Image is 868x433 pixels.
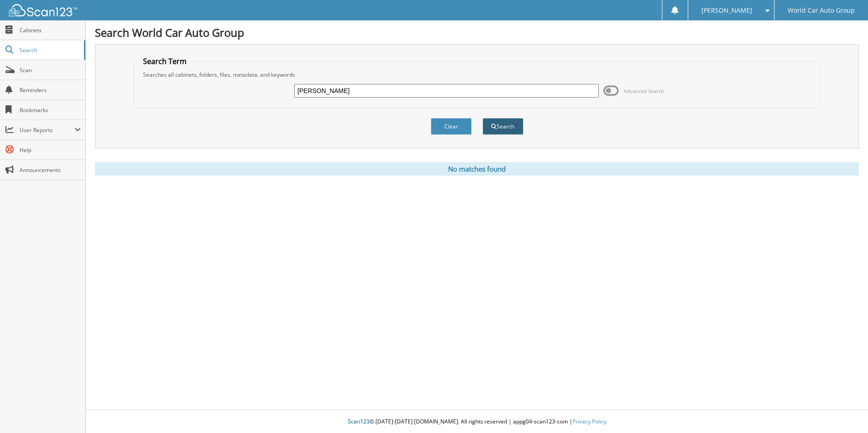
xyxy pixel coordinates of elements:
[86,411,868,433] div: © [DATE]-[DATE] [DOMAIN_NAME]. All rights reserved | appg04-scan123-com |
[20,86,81,94] span: Reminders
[483,118,523,135] button: Search
[95,25,859,40] h1: Search World Car Auto Group
[20,66,81,74] span: Scan
[20,146,81,154] span: Help
[20,26,81,34] span: Cabinets
[95,162,859,176] div: No matches found
[20,106,81,114] span: Bookmarks
[20,126,74,134] span: User Reports
[20,46,79,54] span: Search
[138,56,191,66] legend: Search Term
[788,8,855,13] span: World Car Auto Group
[20,166,81,174] span: Announcements
[431,118,472,135] button: Clear
[624,88,664,94] span: Advanced Search
[348,418,370,425] span: Scan123
[701,8,752,13] span: [PERSON_NAME]
[9,4,77,16] img: scan123-logo-white.svg
[138,71,815,79] div: Searches all cabinets, folders, files, metadata, and keywords
[823,389,868,433] iframe: Chat Widget
[572,418,607,425] a: Privacy Policy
